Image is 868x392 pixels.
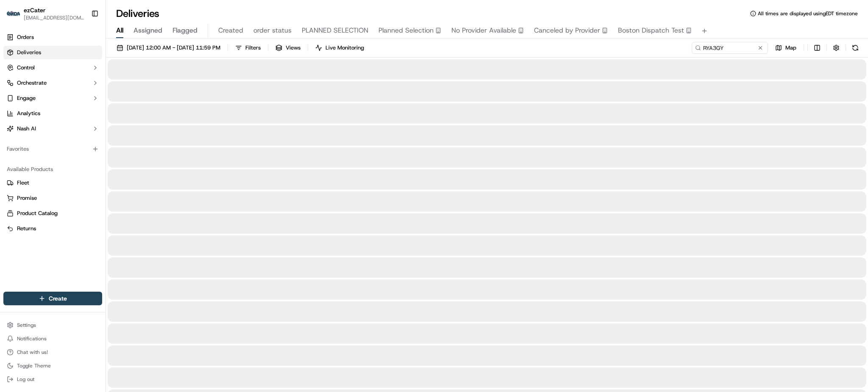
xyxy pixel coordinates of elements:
button: Toggle Theme [3,360,102,372]
button: Engage [3,91,102,105]
button: Views [272,42,304,54]
button: Live Monitoring [312,42,368,54]
span: Notifications [17,335,47,342]
button: Promise [3,191,102,205]
h1: Deliveries [116,7,159,20]
button: Filters [231,42,264,54]
span: Analytics [17,110,40,117]
button: Create [3,292,102,305]
span: Filters [245,44,261,52]
span: Boston Dispatch Test [618,25,684,36]
button: ezCaterezCater[EMAIL_ADDRESS][DOMAIN_NAME] [3,3,88,24]
a: Promise [7,194,99,202]
span: Engage [17,94,36,102]
span: No Provider Available [451,25,516,36]
button: Fleet [3,176,102,190]
span: order status [253,25,292,36]
span: All [116,25,123,36]
span: Map [785,44,796,52]
span: Log out [17,376,34,383]
span: Toggle Theme [17,362,51,369]
span: Planned Selection [378,25,434,36]
span: Fleet [17,179,29,187]
button: Map [771,42,800,54]
button: Control [3,61,102,75]
button: Orchestrate [3,76,102,90]
button: Settings [3,319,102,331]
span: Promise [17,194,37,202]
span: [DATE] 12:00 AM - [DATE] 11:59 PM [127,44,220,52]
span: Chat with us! [17,349,48,356]
div: Favorites [3,142,102,156]
img: ezCater [7,11,20,17]
button: Nash AI [3,122,102,135]
div: Available Products [3,163,102,176]
span: Orders [17,33,34,41]
span: Assigned [134,25,162,36]
button: Product Catalog [3,207,102,220]
a: Product Catalog [7,210,99,217]
button: ezCater [24,6,45,14]
span: Control [17,64,35,72]
button: Returns [3,222,102,235]
a: Deliveries [3,46,102,59]
button: Notifications [3,333,102,345]
span: Settings [17,322,36,329]
span: Create [49,294,67,303]
span: Flagged [172,25,198,36]
span: Deliveries [17,49,41,56]
input: Type to search [692,42,768,54]
button: [DATE] 12:00 AM - [DATE] 11:59 PM [113,42,224,54]
a: Orders [3,30,102,44]
span: PLANNED SELECTION [302,25,368,36]
span: Returns [17,225,36,232]
span: Nash AI [17,125,36,133]
span: Views [286,44,300,52]
span: Product Catalog [17,210,58,217]
a: Analytics [3,107,102,120]
a: Fleet [7,179,99,187]
button: [EMAIL_ADDRESS][DOMAIN_NAME] [24,14,84,21]
span: Orchestrate [17,79,47,87]
button: Chat with us! [3,346,102,358]
span: Canceled by Provider [534,25,600,36]
a: Returns [7,225,99,232]
span: All times are displayed using EDT timezone [758,10,858,17]
button: Log out [3,373,102,385]
span: Created [218,25,243,36]
span: Live Monitoring [325,44,364,52]
button: Refresh [849,42,861,54]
